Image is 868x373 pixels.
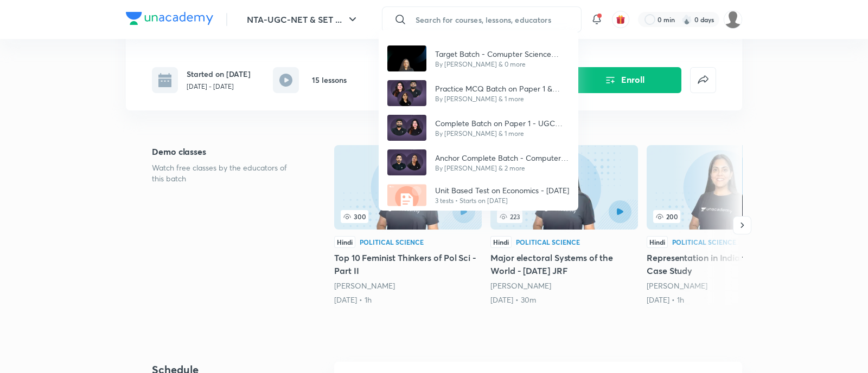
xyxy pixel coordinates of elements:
img: Avatar [387,115,426,141]
img: Avatar [387,149,426,175]
p: By [PERSON_NAME] & 0 more [435,60,570,69]
a: AvatarComplete Batch on Paper 1 - UGC NET [DATE]By [PERSON_NAME] & 1 more [379,110,578,145]
p: Target Batch - Comupter Science UGC NET [DATE] [435,48,570,60]
p: Unit Based Test on Economics - [DATE] [435,185,569,196]
a: AvatarAnchor Complete Batch - Computer Science & Paper 1 UGC NET [DATE]By [PERSON_NAME] & 2 more [379,145,578,180]
p: By [PERSON_NAME] & 2 more [435,163,570,173]
a: Unit Based Test on Economics - [DATE]3 tests • Starts on [DATE] [379,180,578,211]
p: Complete Batch on Paper 1 - UGC NET [DATE] [435,117,570,129]
p: By [PERSON_NAME] & 1 more [435,129,570,139]
img: Avatar [387,80,426,106]
p: Anchor Complete Batch - Computer Science & Paper 1 UGC NET [DATE] [435,152,570,163]
img: Avatar [387,45,426,71]
p: 3 tests • Starts on [DATE] [435,196,569,206]
p: Practice MCQ Batch on Paper 1 & Education - UGC NET [DATE] [435,83,570,94]
p: By [PERSON_NAME] & 1 more [435,94,570,104]
a: AvatarTarget Batch - Comupter Science UGC NET [DATE]By [PERSON_NAME] & 0 more [379,41,578,76]
a: AvatarPractice MCQ Batch on Paper 1 & Education - UGC NET [DATE]By [PERSON_NAME] & 1 more [379,76,578,110]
